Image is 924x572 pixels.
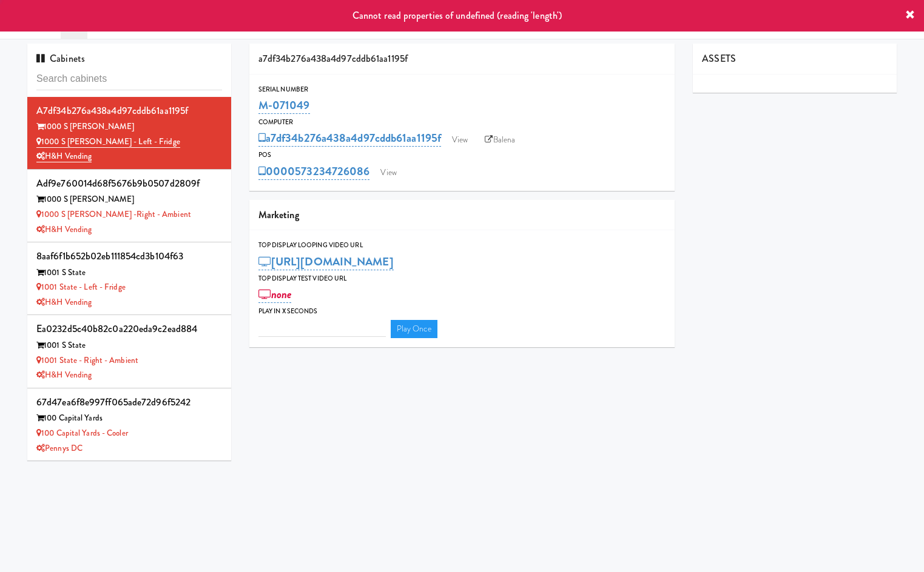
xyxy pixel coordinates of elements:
[258,84,666,96] div: Serial Number
[36,338,222,353] div: 1001 S State
[258,97,310,114] a: M-071049
[36,296,92,308] a: H&H Vending
[27,170,231,242] li: adf9e760014d68f5676b9b0507d2809f1000 S [PERSON_NAME] 1000 S [PERSON_NAME] -Right - AmbientH&H Ven...
[258,286,292,303] a: none
[36,52,85,65] span: Cabinets
[36,411,222,426] div: 100 Capital Yards
[27,97,231,170] li: a7df34b276a438a4d97cddb61aa1195f1000 S [PERSON_NAME] 1000 S [PERSON_NAME] - Left - FridgeH&H Vending
[258,149,666,161] div: POS
[36,442,83,454] a: Pennys DC
[36,369,92,381] a: H&H Vending
[36,320,222,338] div: ea0232d5c40b82c0a220eda9c2ead884
[36,102,222,120] div: a7df34b276a438a4d97cddb61aa1195f
[27,388,231,461] li: 67d47ea6f8e997ff065ade72d96f5242100 Capital Yards 100 Capital Yards - CoolerPennys DC
[352,8,562,22] span: Cannot read properties of undefined (reading 'length')
[36,427,128,439] a: 100 Capital Yards - Cooler
[36,136,180,148] a: 1000 S [PERSON_NAME] - Left - Fridge
[36,354,138,366] a: 1001 State - Right - Ambient
[258,253,394,270] a: [URL][DOMAIN_NAME]
[391,320,437,338] a: Play Once
[258,305,666,318] div: Play in X seconds
[446,131,474,149] a: View
[374,164,402,182] a: View
[258,163,370,180] a: 0000573234726086
[36,68,222,90] input: Search cabinets
[36,119,222,135] div: 1000 S [PERSON_NAME]
[36,150,92,162] a: H&H Vending
[36,175,222,193] div: adf9e760014d68f5676b9b0507d2809f
[258,130,441,147] a: a7df34b276a438a4d97cddb61aa1195f
[249,44,675,75] div: a7df34b276a438a4d97cddb61aa1195f
[36,224,92,235] a: H&H Vending
[258,116,666,128] div: Computer
[27,242,231,315] li: 8aaf6f1b652b02eb111854cd3b104f631001 S State 1001 State - Left - FridgeH&H Vending
[702,52,736,65] span: ASSETS
[258,239,666,251] div: Top Display Looping Video Url
[36,281,126,293] a: 1001 State - Left - Fridge
[27,315,231,388] li: ea0232d5c40b82c0a220eda9c2ead8841001 S State 1001 State - Right - AmbientH&H Vending
[36,192,222,207] div: 1000 S [PERSON_NAME]
[36,393,222,411] div: 67d47ea6f8e997ff065ade72d96f5242
[36,208,191,220] a: 1000 S [PERSON_NAME] -Right - Ambient
[258,208,299,222] span: Marketing
[36,247,222,265] div: 8aaf6f1b652b02eb111854cd3b104f63
[36,265,222,281] div: 1001 S State
[479,131,521,149] a: Balena
[258,273,666,285] div: Top Display Test Video Url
